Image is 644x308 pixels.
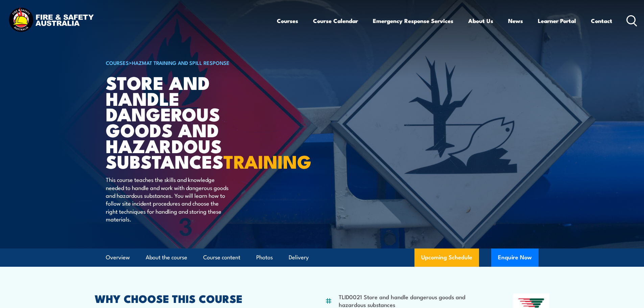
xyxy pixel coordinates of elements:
[256,248,273,266] a: Photos
[277,12,298,30] a: Courses
[106,74,273,169] h1: Store And Handle Dangerous Goods and Hazardous Substances
[106,175,229,223] p: This course teaches the skills and knowledge needed to handle and work with dangerous goods and h...
[132,59,230,66] a: HAZMAT Training and Spill Response
[146,248,187,266] a: About the course
[106,59,129,66] a: COURSES
[591,12,612,30] a: Contact
[313,12,358,30] a: Course Calendar
[106,58,273,67] h6: >
[95,293,292,303] h2: WHY CHOOSE THIS COURSE
[414,248,479,267] a: Upcoming Schedule
[508,12,523,30] a: News
[468,12,493,30] a: About Us
[289,248,309,266] a: Delivery
[538,12,576,30] a: Learner Portal
[203,248,240,266] a: Course content
[491,248,539,267] button: Enquire Now
[373,12,453,30] a: Emergency Response Services
[106,248,130,266] a: Overview
[223,147,311,175] strong: TRAINING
